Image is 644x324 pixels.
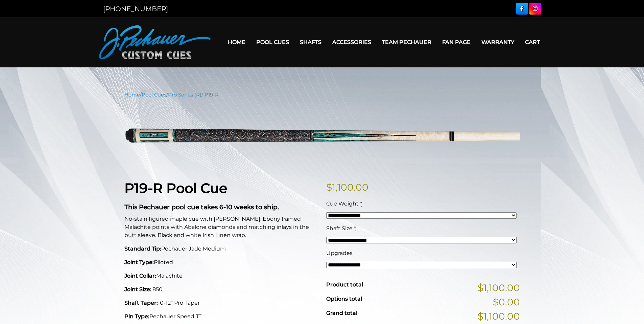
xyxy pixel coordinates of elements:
[520,34,545,51] a: Cart
[124,245,161,252] strong: Standard Tip:
[99,25,211,59] img: Pechauer Custom Cues
[124,285,318,294] p: .850
[103,5,168,13] a: [PHONE_NUMBER]
[124,300,158,306] strong: Shaft Taper:
[124,91,520,99] nav: Breadcrumb
[437,34,476,51] a: Fan Page
[124,272,318,280] p: Malachite
[326,225,353,232] span: Shaft Size
[124,312,318,321] p: Pechauer Speed JT
[168,92,201,98] a: Pro Series (R)
[124,92,140,98] a: Home
[222,34,251,51] a: Home
[124,215,318,239] p: No-stain figured maple cue with [PERSON_NAME]. Ebony framed Malachite points with Abalone diamond...
[124,286,151,293] strong: Joint Size:
[124,258,318,266] p: Piloted
[478,281,520,295] span: $1,100.00
[124,245,318,253] p: Pechauer Jade Medium
[326,181,332,193] span: $
[478,309,520,323] span: $1,100.00
[124,203,279,211] strong: This Pechauer pool cue takes 6-10 weeks to ship.
[326,200,359,207] span: Cue Weight
[377,34,437,51] a: Team Pechauer
[294,34,327,51] a: Shafts
[493,295,520,309] span: $0.00
[476,34,520,51] a: Warranty
[124,259,154,265] strong: Joint Type:
[124,104,520,170] img: P19-R.png
[124,313,149,320] strong: Pin Type:
[124,299,318,307] p: 10-12" Pro Taper
[251,34,294,51] a: Pool Cues
[124,273,156,279] strong: Joint Collar:
[326,296,362,302] span: Options total
[326,281,363,288] span: Product total
[142,92,166,98] a: Pool Cues
[326,181,368,193] bdi: 1,100.00
[360,200,362,207] abbr: required
[124,180,227,196] strong: P19-R Pool Cue
[354,225,356,232] abbr: required
[327,34,377,51] a: Accessories
[326,310,357,316] span: Grand total
[326,250,353,256] span: Upgrades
